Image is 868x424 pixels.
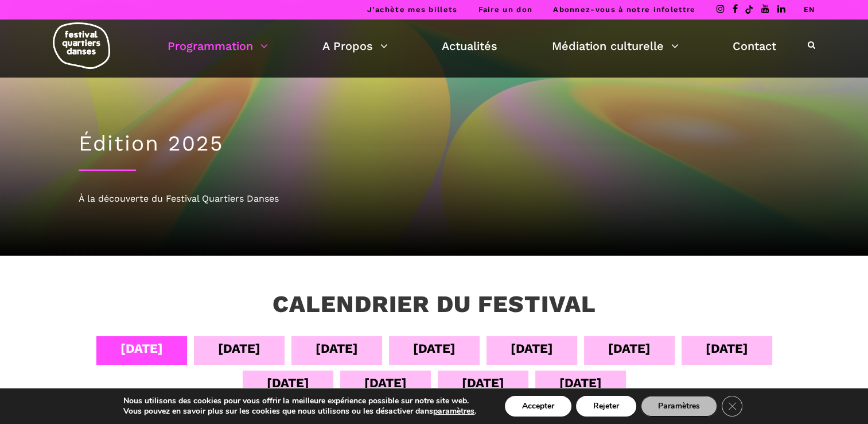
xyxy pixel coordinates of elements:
[367,5,457,14] a: J’achète mes billets
[722,396,742,417] button: Close GDPR Cookie Banner
[442,36,497,56] a: Actualités
[79,131,790,156] h1: Édition 2025
[462,373,504,393] div: [DATE]
[733,36,776,56] a: Contact
[168,36,268,56] a: Programmation
[123,406,476,417] p: Vous pouvez en savoir plus sur les cookies que nous utilisons ou les désactiver dans .
[478,5,532,14] a: Faire un don
[576,396,636,417] button: Rejeter
[641,396,717,417] button: Paramètres
[53,22,110,69] img: logo-fqd-med
[559,373,602,393] div: [DATE]
[79,191,790,206] div: À la découverte du Festival Quartiers Danses
[706,338,748,359] div: [DATE]
[267,373,309,393] div: [DATE]
[322,36,388,56] a: A Propos
[553,5,695,14] a: Abonnez-vous à notre infolettre
[433,406,474,417] button: paramètres
[552,36,679,56] a: Médiation culturelle
[803,5,815,14] a: EN
[123,396,476,406] p: Nous utilisons des cookies pour vous offrir la meilleure expérience possible sur notre site web.
[608,338,651,359] div: [DATE]
[511,338,553,359] div: [DATE]
[413,338,456,359] div: [DATE]
[120,338,163,359] div: [DATE]
[218,338,260,359] div: [DATE]
[505,396,571,417] button: Accepter
[273,290,596,319] h3: Calendrier du festival
[364,373,407,393] div: [DATE]
[316,338,358,359] div: [DATE]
